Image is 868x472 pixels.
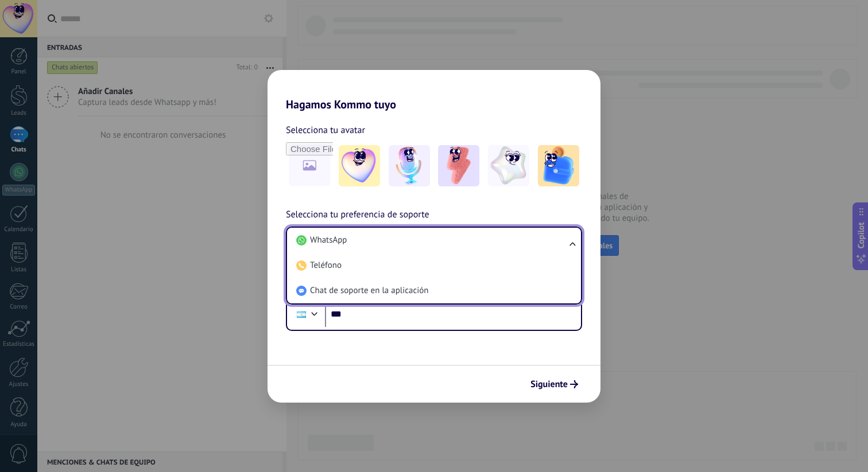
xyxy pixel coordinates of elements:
img: -5.jpeg [538,145,579,186]
div: Argentina: + 54 [290,302,312,326]
span: Chat de soporte en la aplicación [310,285,428,297]
span: Selecciona tu preferencia de soporte [286,208,429,223]
img: -2.jpeg [389,145,430,186]
img: -4.jpeg [488,145,529,186]
span: Siguiente [530,380,568,388]
span: Selecciona tu avatar [286,123,365,138]
img: -3.jpeg [438,145,479,186]
h2: Hagamos Kommo tuyo [268,70,600,111]
button: Siguiente [525,375,583,394]
span: WhatsApp [310,235,347,246]
span: Teléfono [310,260,342,271]
img: -1.jpeg [339,145,380,186]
